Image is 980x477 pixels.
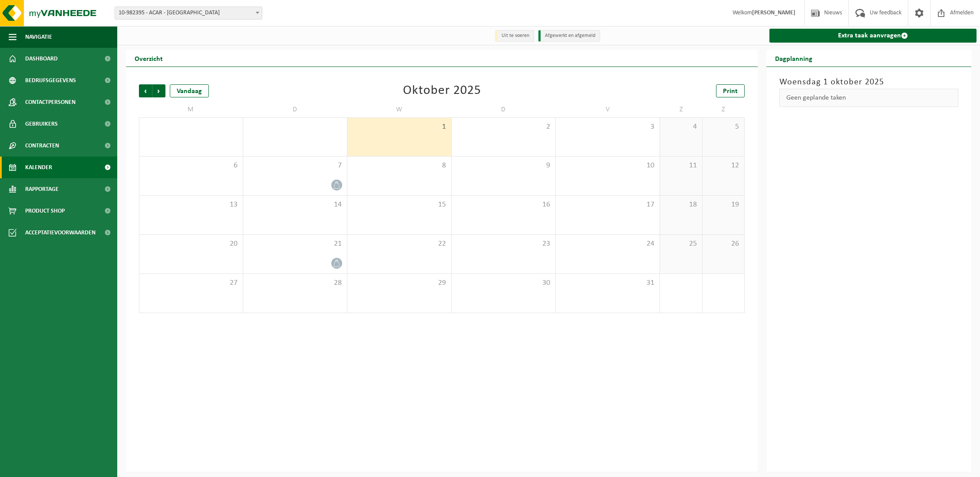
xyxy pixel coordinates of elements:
span: 22 [352,239,447,249]
span: 7 [247,161,343,170]
span: 26 [707,239,740,249]
span: Gebruikers [25,113,58,135]
span: 10 [560,161,655,170]
span: Dashboard [25,48,58,70]
h3: Woensdag 1 oktober 2025 [779,76,958,89]
span: 11 [664,161,698,170]
td: M [139,102,243,117]
span: Kalender [25,157,52,178]
td: W [347,102,452,117]
span: 8 [352,161,447,170]
span: 3 [560,122,655,132]
span: Product Shop [25,200,65,222]
span: 15 [352,200,447,210]
span: 17 [560,200,655,210]
div: Geen geplande taken [779,89,958,107]
iframe: chat widget [4,458,145,477]
span: 29 [352,278,447,288]
span: 27 [144,278,238,288]
span: 28 [247,278,343,288]
h2: Dagplanning [766,50,821,67]
li: Uit te voeren [495,30,534,42]
strong: [PERSON_NAME] [752,10,795,16]
span: 30 [456,278,551,288]
td: Z [703,102,745,117]
span: 25 [664,239,698,249]
li: Afgewerkt en afgemeld [538,30,600,42]
span: 2 [456,122,551,132]
span: 4 [664,122,698,132]
h2: Overzicht [126,50,172,67]
span: 16 [456,200,551,210]
span: 6 [144,161,238,170]
span: Contactpersonen [25,91,76,113]
td: V [556,102,660,117]
span: Print [723,88,738,95]
span: 20 [144,239,238,249]
span: 5 [707,122,740,132]
span: Rapportage [25,178,59,200]
span: 24 [560,239,655,249]
span: Bedrijfsgegevens [25,70,76,91]
a: Extra taak aanvragen [769,29,977,43]
span: Vorige [139,84,152,97]
span: 14 [247,200,343,210]
span: 21 [247,239,343,249]
span: 10-982395 - ACAR - SINT-NIKLAAS [115,7,262,19]
span: 12 [707,161,740,170]
span: 23 [456,239,551,249]
span: 1 [352,122,447,132]
a: Print [716,84,745,97]
span: 18 [664,200,698,210]
td: D [243,102,347,117]
span: 13 [144,200,238,210]
div: Vandaag [170,84,209,97]
div: Oktober 2025 [403,84,481,97]
span: Contracten [25,135,59,157]
span: Acceptatievoorwaarden [25,222,96,244]
td: D [452,102,556,117]
td: Z [660,102,703,117]
span: Volgende [152,84,165,97]
span: 9 [456,161,551,170]
span: 31 [560,278,655,288]
span: 10-982395 - ACAR - SINT-NIKLAAS [115,7,262,20]
span: 19 [707,200,740,210]
span: Navigatie [25,26,52,48]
